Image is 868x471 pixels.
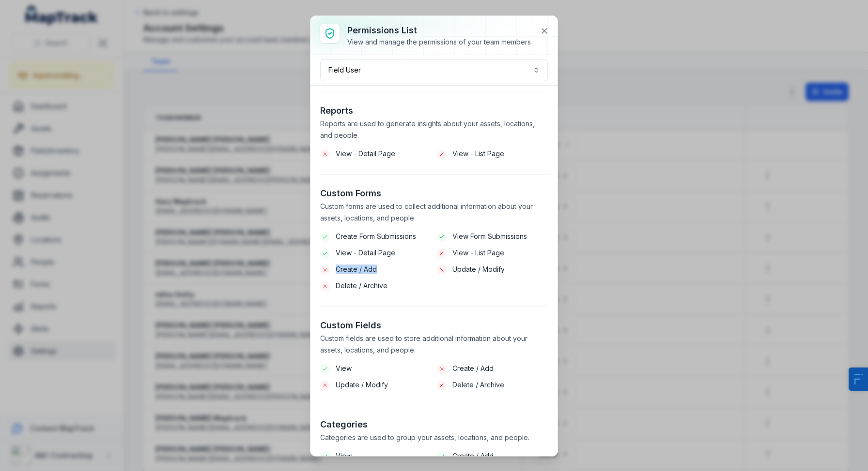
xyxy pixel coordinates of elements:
[320,418,548,431] h3: Categories
[347,37,531,47] div: View and manage the permissions of your team members
[336,364,352,373] span: View
[452,232,527,241] span: View Form Submissions
[336,232,416,241] span: Create Form Submissions
[320,59,548,81] button: Field User
[452,380,504,390] span: Delete / Archive
[320,319,548,332] h3: Custom Fields
[320,104,548,118] h3: Reports
[336,380,388,390] span: Update / Modify
[452,149,504,159] span: View - List Page
[336,248,395,258] span: View - Detail Page
[320,119,535,139] span: Reports are used to generate insights about your assets, locations, and people.
[320,334,527,354] span: Custom fields are used to store additional information about your assets, locations, and people.
[452,265,505,274] span: Update / Modify
[336,265,377,274] span: Create / Add
[336,281,387,291] span: Delete / Archive
[452,364,494,373] span: Create / Add
[347,24,531,37] h3: Permissions List
[336,451,352,461] span: View
[452,451,494,461] span: Create / Add
[320,202,533,222] span: Custom forms are used to collect additional information about your assets, locations, and people.
[320,187,548,200] h3: Custom Forms
[336,149,395,159] span: View - Detail Page
[320,433,529,442] span: Categories are used to group your assets, locations, and people.
[452,248,504,258] span: View - List Page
